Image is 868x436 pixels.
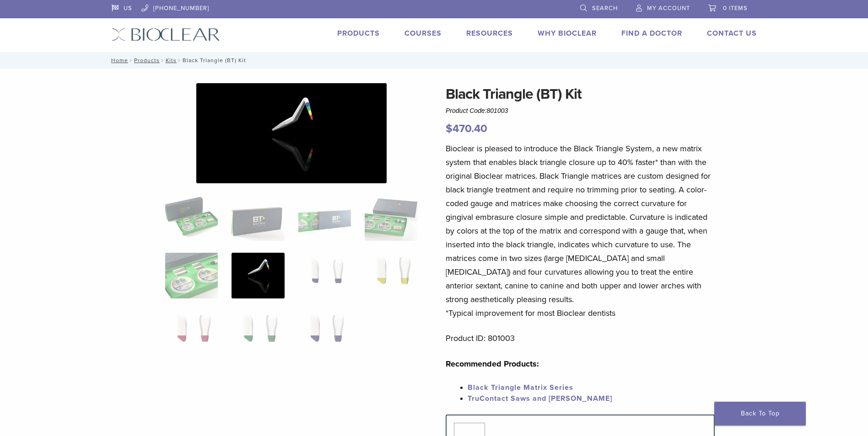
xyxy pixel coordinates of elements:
[466,29,513,38] a: Resources
[446,359,539,369] strong: Recommended Products:
[365,253,417,298] img: Black Triangle (BT) Kit - Image 8
[707,29,757,38] a: Contact Us
[232,195,284,241] img: Black Triangle (BT) Kit - Image 2
[134,57,160,64] a: Products
[446,83,715,105] h1: Black Triangle (BT) Kit
[298,310,351,356] img: Black Triangle (BT) Kit - Image 11
[446,331,715,345] p: Product ID: 801003
[446,122,487,135] bdi: 470.40
[177,58,183,63] span: /
[160,58,166,63] span: /
[468,383,573,392] a: Black Triangle Matrix Series
[592,5,618,12] span: Search
[105,52,764,69] nav: Black Triangle (BT) Kit
[446,107,508,114] span: Product Code:
[165,195,218,241] img: Intro-Black-Triangle-Kit-6-Copy-e1548792917662-324x324.jpg
[446,142,715,320] p: Bioclear is pleased to introduce the Black Triangle System, a new matrix system that enables blac...
[166,57,177,64] a: Kits
[232,310,284,356] img: Black Triangle (BT) Kit - Image 10
[404,29,442,38] a: Courses
[112,28,220,41] img: Bioclear
[232,253,284,298] img: Black Triangle (BT) Kit - Image 6
[298,253,351,298] img: Black Triangle (BT) Kit - Image 7
[487,107,508,114] span: 801003
[647,5,690,12] span: My Account
[165,310,218,356] img: Black Triangle (BT) Kit - Image 9
[723,5,748,12] span: 0 items
[714,402,806,425] a: Back To Top
[538,29,597,38] a: Why Bioclear
[621,29,682,38] a: Find A Doctor
[337,29,380,38] a: Products
[365,195,417,241] img: Black Triangle (BT) Kit - Image 4
[108,57,128,64] a: Home
[128,58,134,63] span: /
[468,394,612,403] a: TruContact Saws and [PERSON_NAME]
[165,253,218,298] img: Black Triangle (BT) Kit - Image 5
[196,83,387,183] img: Black Triangle (BT) Kit - Image 6
[446,122,453,135] span: $
[298,195,351,241] img: Black Triangle (BT) Kit - Image 3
